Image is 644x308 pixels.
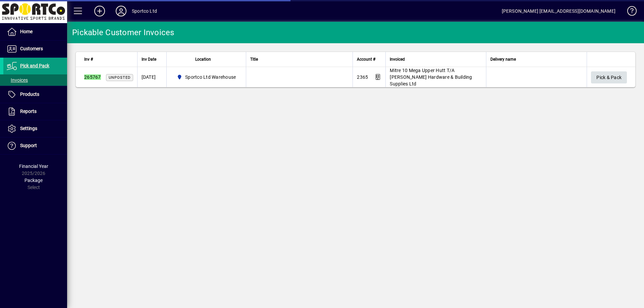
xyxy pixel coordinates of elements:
[72,27,174,38] div: Pickable Customer Invoices
[20,143,37,148] span: Support
[502,6,615,16] div: [PERSON_NAME] [EMAIL_ADDRESS][DOMAIN_NAME]
[20,109,37,114] span: Reports
[174,73,239,81] span: Sportco Ltd Warehouse
[109,75,130,80] span: Unposted
[20,91,39,97] span: Products
[110,5,132,17] button: Profile
[3,74,67,86] a: Invoices
[3,86,67,103] a: Products
[185,74,236,80] span: Sportco Ltd Warehouse
[3,120,67,137] a: Settings
[490,56,583,63] div: Delivery name
[622,1,636,23] a: Knowledge Base
[357,74,368,80] span: 2365
[390,68,472,86] span: Mitre 10 Mega Upper Hutt T/A [PERSON_NAME] Hardware & Building Supplies Ltd
[250,56,348,63] div: Title
[20,29,33,34] span: Home
[390,56,482,63] div: Invoiced
[171,56,242,63] div: Location
[3,41,67,57] a: Customers
[19,164,48,169] span: Financial Year
[3,23,67,40] a: Home
[142,56,156,63] span: Inv Date
[490,56,516,63] span: Delivery name
[142,56,162,63] div: Inv Date
[24,178,43,183] span: Package
[591,71,627,83] button: Pick & Pack
[357,56,381,63] div: Account #
[84,74,101,80] em: 265767
[20,46,43,51] span: Customers
[84,56,93,63] span: Inv #
[7,77,28,83] span: Invoices
[195,56,211,63] span: Location
[390,56,405,63] span: Invoiced
[596,72,622,83] span: Pick & Pack
[20,126,37,131] span: Settings
[84,56,133,63] div: Inv #
[132,6,157,16] div: Sportco Ltd
[20,63,49,68] span: Pick and Pack
[3,103,67,120] a: Reports
[3,137,67,154] a: Support
[137,67,166,87] td: [DATE]
[357,56,375,63] span: Account #
[89,5,110,17] button: Add
[250,56,258,63] span: Title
